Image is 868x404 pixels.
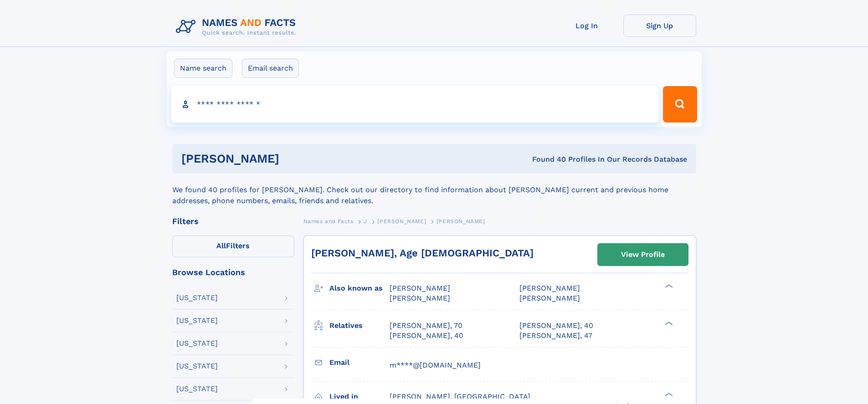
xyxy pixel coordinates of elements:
[176,363,218,370] div: [US_STATE]
[172,174,696,206] div: We found 40 profiles for [PERSON_NAME]. Check out our directory to find information about [PERSON...
[519,284,580,292] span: [PERSON_NAME]
[377,218,426,225] span: [PERSON_NAME]
[329,355,390,370] h3: Email
[663,86,697,123] button: Search Button
[663,391,673,397] div: ❯
[406,154,687,164] div: Found 40 Profiles In Our Records Database
[550,15,623,37] a: Log In
[364,215,367,227] a: J
[329,281,390,296] h3: Also known as
[390,294,450,302] span: [PERSON_NAME]
[311,247,534,259] a: [PERSON_NAME], Age [DEMOGRAPHIC_DATA]
[172,268,294,276] div: Browse Locations
[172,235,294,257] label: Filters
[176,340,218,347] div: [US_STATE]
[172,15,303,39] img: Logo Names and Facts
[216,241,226,250] span: All
[172,217,294,225] div: Filters
[519,331,592,341] a: [PERSON_NAME], 47
[390,284,450,292] span: [PERSON_NAME]
[176,317,218,324] div: [US_STATE]
[621,244,665,265] div: View Profile
[390,392,530,401] span: [PERSON_NAME], [GEOGRAPHIC_DATA]
[176,385,218,393] div: [US_STATE]
[663,320,673,326] div: ❯
[390,331,463,341] a: [PERSON_NAME], 40
[181,153,406,164] h1: [PERSON_NAME]
[176,294,218,302] div: [US_STATE]
[437,218,485,225] span: [PERSON_NAME]
[519,294,580,302] span: [PERSON_NAME]
[329,318,390,333] h3: Relatives
[598,244,688,266] a: View Profile
[171,86,659,123] input: search input
[390,321,462,331] a: [PERSON_NAME], 70
[623,15,696,37] a: Sign Up
[364,218,367,225] span: J
[663,283,673,289] div: ❯
[174,59,232,78] label: Name search
[303,215,354,227] a: Names and Facts
[377,215,426,227] a: [PERSON_NAME]
[519,321,593,331] a: [PERSON_NAME], 40
[242,59,299,78] label: Email search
